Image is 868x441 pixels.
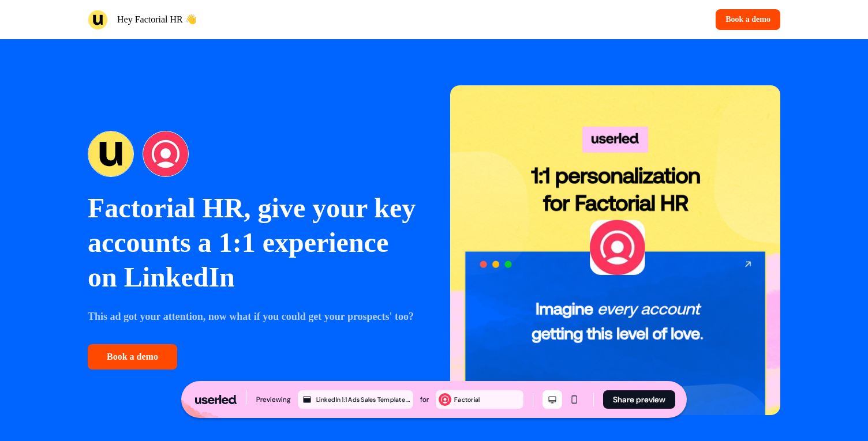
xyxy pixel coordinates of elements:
p: Factorial HR, give your key accounts a 1:1 experience on LinkedIn [88,191,418,295]
button: Book a demo [716,9,780,30]
button: Share preview [603,390,675,409]
div: Previewing [256,394,291,405]
button: Mobile mode [564,390,584,409]
div: LinkedIn 1:1 Ads Sales Template (APPROVED) [316,394,411,405]
button: Desktop mode [542,390,562,409]
p: Hey Factorial HR 👋 [117,13,197,27]
div: Factorial [454,394,521,405]
button: Book a demo [88,344,177,370]
div: for [420,394,429,405]
strong: This ad got your attention, now what if you could get your prospects' too? [88,311,414,322]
